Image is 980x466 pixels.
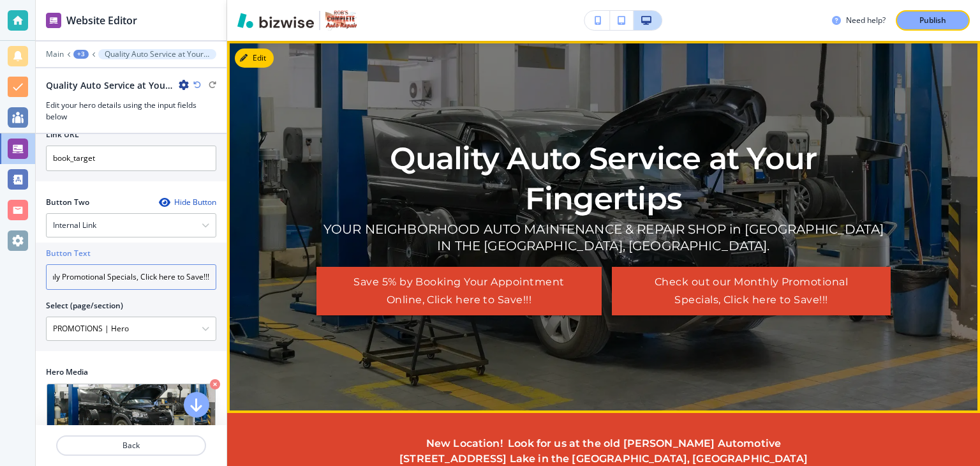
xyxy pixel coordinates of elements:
[46,366,216,378] h2: Hero Media
[46,129,79,140] h2: Link URL
[57,440,205,451] p: Back
[46,248,91,259] h2: Button Text
[105,50,210,59] p: Quality Auto Service at Your Fingertips
[316,221,891,254] p: YOUR NEIGHBORHOOD AUTO MAINTENANCE & REPAIR SHOP in [GEOGRAPHIC_DATA] IN THE [GEOGRAPHIC_DATA], [...
[46,146,216,171] input: Ex. www.google.com
[46,13,61,28] img: editor icon
[846,15,886,26] h3: Need help?
[47,318,202,340] input: Manual Input
[46,50,64,59] button: Main
[73,50,89,59] button: +3
[98,49,216,59] button: Quality Auto Service at Your Fingertips
[426,437,781,449] strong: New Location! Look for us at the old [PERSON_NAME] Automotive
[896,10,970,31] button: Publish
[46,79,174,92] h2: Quality Auto Service at Your Fingertips
[316,139,891,218] h1: Quality Auto Service at Your Fingertips
[399,453,808,465] strong: [STREET_ADDRESS] Lake in the [GEOGRAPHIC_DATA], [GEOGRAPHIC_DATA]
[46,100,216,123] h3: Edit your hero details using the input fields below
[919,15,946,26] p: Publish
[316,267,602,315] button: Save 5% by Booking Your Appointment Online, Click here to Save!!!
[235,49,274,68] button: Edit
[53,220,96,231] h4: Internal Link
[237,13,314,28] img: Bizwise Logo
[46,383,216,466] div: My PhotosFind Photos
[66,13,137,28] h2: Website Editor
[612,267,891,315] button: Check out our Monthly Promotional Specials, Click here to Save!!!
[56,435,206,456] button: Back
[325,10,357,31] img: Your Logo
[46,197,89,208] h2: Button Two
[159,197,216,207] button: Hide Button
[46,300,123,312] h2: Select (page/section)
